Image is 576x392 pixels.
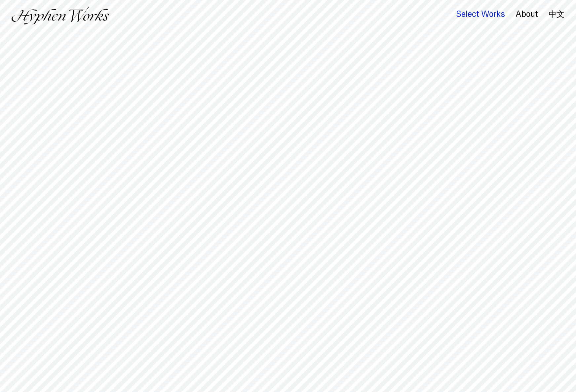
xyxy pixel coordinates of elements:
div: Select Works [456,10,505,19]
img: Hyphen Works [12,7,109,24]
a: About [516,11,538,18]
div: About [516,10,538,19]
a: Select Works [456,11,505,18]
a: 中文 [549,11,564,18]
